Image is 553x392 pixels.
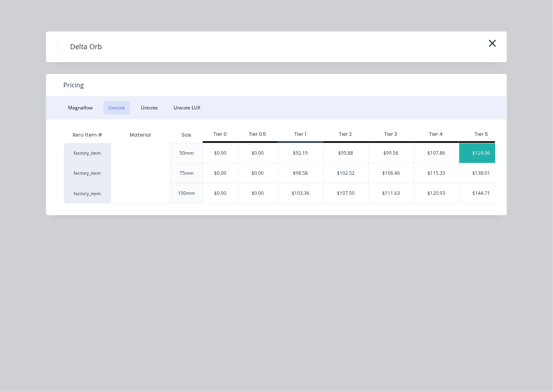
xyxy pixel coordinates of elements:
div: Size [175,125,198,145]
button: Magnaflow [63,101,97,115]
div: Material [111,127,170,143]
div: Tier 5 [459,131,504,138]
div: 100mm [178,190,195,197]
div: 75mm [179,170,194,177]
div: $106.46 [369,163,414,183]
h4: Delta Orb [58,39,114,54]
div: $102.52 [324,163,368,183]
div: $138.01 [459,163,504,183]
div: $107.50 [324,183,368,203]
div: $0.00 [203,163,238,183]
div: $0.00 [238,163,278,183]
div: Tier 0.5 [238,131,278,138]
div: factory_item [64,163,111,183]
div: $144.71 [459,183,504,203]
div: Tier 0 [203,131,238,138]
div: $99.56 [369,143,414,163]
div: $111.63 [369,183,414,203]
div: Xero Item # [64,127,111,143]
span: Pricing [63,80,84,90]
div: factory_item [64,143,111,163]
button: Unicote LUX [169,101,205,115]
button: Unicote [136,101,163,115]
div: $0.00 [203,183,238,203]
div: Tier 1 [278,131,323,138]
div: Tier 3 [368,131,414,138]
div: Tier 2 [323,131,368,138]
div: $92.19 [278,143,323,163]
div: Tier 4 [414,131,459,138]
div: $103.36 [278,183,323,203]
div: $0.00 [203,143,238,163]
button: Unicote [104,101,130,115]
div: $98.58 [278,163,323,183]
div: $107.86 [414,143,459,163]
div: $0.00 [238,183,278,203]
div: 50mm [179,150,194,157]
div: $115.33 [414,163,459,183]
div: $0.00 [238,143,278,163]
div: factory_item [64,183,111,203]
div: $95.88 [324,143,368,163]
div: $129.06 [459,143,504,163]
div: $120.93 [414,183,459,203]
